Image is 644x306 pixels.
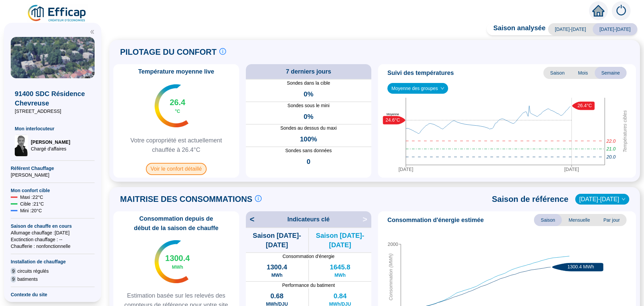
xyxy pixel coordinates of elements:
span: Mon interlocuteur [15,125,91,132]
span: Sondes sans données [246,147,372,154]
span: Saison [534,214,562,226]
span: Sondes au dessus du maxi [246,125,372,132]
span: 1300.4 [267,262,287,272]
span: Exctinction chauffage : -- [11,236,95,243]
span: 0% [304,112,313,121]
tspan: Consommation (MWh) [388,253,393,300]
span: Consommation d'énergie [246,253,372,260]
text: 1300.4 MWh [568,264,594,269]
span: MWh [271,272,282,278]
span: [STREET_ADDRESS] [15,108,91,115]
span: MWh [172,264,183,270]
tspan: 2000 [388,242,398,247]
span: 100% [300,134,317,144]
span: info-circle [255,195,262,202]
img: indicateur températures [155,84,189,127]
span: double-left [90,30,95,34]
span: [DATE]-[DATE] [593,23,637,35]
span: 0.68 [270,291,283,301]
span: Saison analysée [487,23,546,35]
span: Consommation depuis de début de la saison de chauffe [116,214,236,233]
span: down [440,86,444,90]
span: Installation de chauffage [11,258,95,265]
span: [PERSON_NAME] [11,172,95,178]
text: Moyenne [386,112,399,116]
img: indicateur températures [155,240,189,283]
span: 0 [307,157,310,166]
span: Moyenne des groupes [391,83,444,93]
span: MAITRISE DES CONSOMMATIONS [120,194,252,205]
tspan: 22.0 [606,138,615,143]
span: Température moyenne live [134,67,218,76]
span: Voir le confort détaillé [146,163,207,175]
span: Mois [571,67,595,79]
span: 9 [11,276,16,282]
span: Chaufferie : non fonctionnelle [11,243,95,250]
span: circuits régulés [17,268,49,274]
span: Sondes dans la cible [246,80,372,87]
span: 0.84 [333,291,346,301]
span: Mensuelle [562,214,597,226]
span: batiments [17,276,38,282]
span: 0% [304,89,313,99]
tspan: 20.0 [606,154,615,160]
span: Contexte du site [11,291,95,298]
span: home [592,5,604,17]
span: Cible : 21 °C [20,201,44,207]
span: > [363,214,371,225]
tspan: 21.0 [606,146,615,151]
span: Semaine [595,67,627,79]
text: 24.6°C [386,117,400,122]
span: Mini : 20 °C [20,207,42,214]
tspan: [DATE] [398,167,413,172]
span: down [622,197,626,201]
span: 91400 SDC Résidence Chevreuse [15,89,91,108]
span: Votre copropriété est actuellement chauffée à 26.4°C [116,136,236,155]
tspan: Températures cibles [622,110,628,152]
span: PILOTAGE DU CONFORT [120,47,217,57]
span: Chargé d'affaires [31,145,70,152]
span: Maxi : 22 °C [20,194,43,201]
span: 9 [11,268,16,274]
span: 1300.4 [165,253,190,264]
span: Mon confort cible [11,187,95,194]
span: Saison de référence [492,194,569,205]
span: Performance du batiment [246,282,372,289]
span: Saison [DATE]-[DATE] [309,231,371,250]
span: 26.4 [170,97,185,108]
span: Référent Chauffage [11,165,95,172]
span: Saison [DATE]-[DATE] [246,231,308,250]
img: efficap energie logo [27,4,88,23]
img: Chargé d'affaires [15,135,28,156]
span: < [246,214,255,225]
span: Allumage chauffage : [DATE] [11,229,95,236]
span: Consommation d'énergie estimée [387,215,484,225]
span: 7 derniers jours [286,67,331,76]
span: Par jour [597,214,627,226]
text: 26.4°C [578,102,592,108]
span: [PERSON_NAME] [31,139,70,145]
span: 1645.8 [330,262,350,272]
span: MWh [334,272,345,278]
img: alerts [612,1,631,20]
span: °C [175,108,180,115]
span: Indicateurs clé [287,215,330,224]
span: Saison [543,67,571,79]
tspan: [DATE] [564,167,579,172]
span: Suivi des températures [387,68,454,78]
span: [DATE]-[DATE] [548,23,593,35]
span: 2022-2023 [579,194,625,204]
span: Saison de chauffe en cours [11,223,95,229]
span: Sondes sous le mini [246,102,372,109]
span: info-circle [219,48,226,55]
